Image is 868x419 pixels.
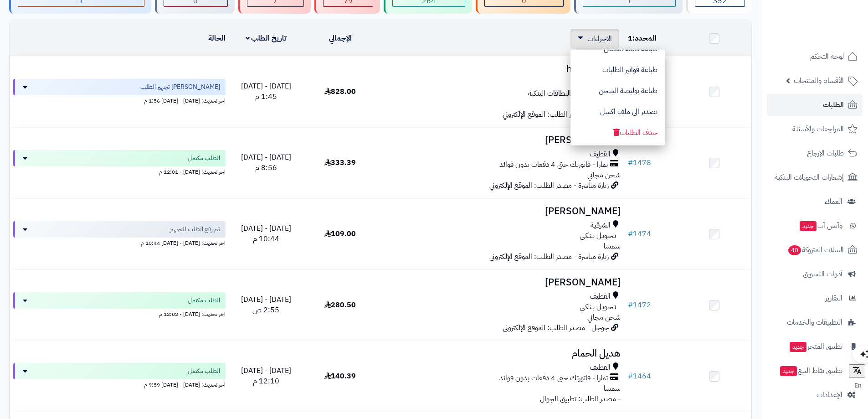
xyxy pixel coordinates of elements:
span: [PERSON_NAME] تجهيز الطلب [140,83,220,92]
span: تـحـويـل بـنـكـي [580,302,616,312]
span: 40 [788,245,802,256]
span: التطبيقات والخدمات [787,316,842,329]
span: الأقسام والمنتجات [794,74,844,87]
a: #1464 [628,371,651,382]
span: # [628,300,633,310]
span: الاجراءات [587,33,612,44]
a: #1478 [628,157,651,168]
h3: هديل الحمام [381,348,621,359]
span: [DATE] - [DATE] 10:44 م [241,223,291,244]
span: لوحة التحكم [810,50,844,63]
span: الطلب مكتمل [188,367,220,376]
a: الإعدادات [767,384,863,406]
div: المحدد: [628,33,673,44]
span: تطبيق نقاط البيع [779,364,842,377]
span: 280.50 [324,300,356,310]
span: [DATE] - [DATE] 1:45 م [241,81,291,102]
button: طباعة بوليصة الشحن [570,80,665,101]
span: # [628,157,633,168]
span: القطيف [590,362,611,373]
button: طباعة فواتير الطلبات [570,59,665,80]
a: الاجراءات [578,33,612,44]
a: #1474 [628,228,651,239]
span: شحن مجاني [587,170,621,181]
span: 828.00 [324,86,356,97]
span: تمارا - فاتورتك حتى 4 دفعات بدون فوائد [499,373,608,383]
a: الطلبات [767,94,863,116]
a: تطبيق المتجرجديد [767,336,863,357]
span: 1 [628,33,632,44]
a: التقارير [767,287,863,309]
span: 333.39 [324,157,356,168]
span: التقارير [825,292,842,305]
span: تم رفع الطلب للتجهيز [170,225,220,234]
span: سمسا [604,383,621,394]
a: المراجعات والأسئلة [767,118,863,140]
div: اخر تحديث: [DATE] - 12:01 م [13,166,226,176]
span: الطلب مكتمل [188,296,220,305]
span: السلات المتروكة [787,243,844,256]
h3: [PERSON_NAME] [381,206,621,217]
span: جديد [800,221,817,231]
span: جوجل - مصدر الطلب: الموقع الإلكتروني [503,109,609,120]
span: تـحـويـل بـنـكـي [580,231,616,241]
span: وآتس آب [799,219,842,232]
span: طلبات الإرجاع [807,147,844,160]
a: طلبات الإرجاع [767,142,863,164]
h3: [PERSON_NAME] [381,135,621,145]
a: #1472 [628,300,651,310]
span: # [628,228,633,239]
td: - مصدر الطلب: تطبيق الجوال [377,341,624,412]
a: أدوات التسويق [767,263,863,285]
span: زيارة مباشرة - مصدر الطلب: الموقع الإلكتروني [489,180,609,191]
span: جديد [790,342,806,352]
span: # [628,371,633,382]
a: إشعارات التحويلات البنكية [767,166,863,188]
span: القطيف [590,291,611,302]
button: حذف الطلبات [570,122,665,143]
a: تاريخ الطلب [246,33,287,44]
button: تصدير الى ملف اكسل [570,101,665,122]
a: الحالة [208,33,226,44]
img: logo-2.png [806,10,859,29]
span: الشرقية [591,220,611,231]
span: شحن مجاني [587,312,621,323]
a: التطبيقات والخدمات [767,311,863,333]
h3: [PERSON_NAME] [381,277,621,288]
div: اخر تحديث: [DATE] - [DATE] 10:44 م [13,238,226,247]
a: تطبيق نقاط البيعجديد [767,360,863,382]
div: اخر تحديث: [DATE] - [DATE] 9:59 م [13,379,226,389]
span: جديد [780,366,797,376]
span: زيارة مباشرة - مصدر الطلب: الموقع الإلكتروني [489,251,609,262]
span: تطبيق المتجر [789,340,842,353]
span: [DATE] - [DATE] 12:10 م [241,365,291,387]
span: الطلبات [823,98,844,111]
span: تمارا - فاتورتك حتى 4 دفعات بدون فوائد [499,160,608,170]
span: 140.39 [324,371,356,382]
span: الطلب مكتمل [188,154,220,163]
span: إشعارات التحويلات البنكية [775,171,844,184]
span: [DATE] - [DATE] 2:55 ص [241,294,291,316]
span: جوجل - مصدر الطلب: الموقع الإلكتروني [503,322,609,333]
h3: hatim alarifi [381,64,621,74]
span: العملاء [825,195,842,208]
a: الإجمالي [329,33,352,44]
span: القطيف [590,149,611,160]
a: وآتس آبجديد [767,215,863,237]
span: الإعدادات [817,388,842,401]
span: أدوات التسويق [803,268,842,280]
a: العملاء [767,191,863,212]
span: (Tap) الدفع بالبطاقات البنكية [528,88,608,99]
span: 109.00 [324,228,356,239]
span: المراجعات والأسئلة [792,123,844,135]
span: [DATE] - [DATE] 8:56 م [241,152,291,173]
div: اخر تحديث: [DATE] - 12:02 م [13,309,226,318]
div: اخر تحديث: [DATE] - [DATE] 1:56 م [13,95,226,105]
a: السلات المتروكة40 [767,239,863,261]
a: لوحة التحكم [767,46,863,67]
span: سمسا [604,241,621,252]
